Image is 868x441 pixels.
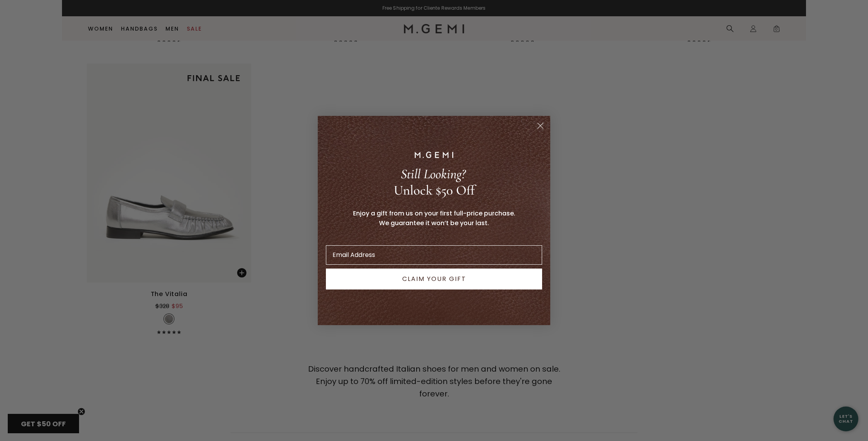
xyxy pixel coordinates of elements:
[534,119,547,133] button: Close dialog
[326,269,542,289] button: CLAIM YOUR GIFT
[401,166,465,182] span: Still Looking?
[415,152,453,158] img: M.GEMI
[394,182,475,198] span: Unlock $50 Off
[353,209,515,227] span: Enjoy a gift from us on your first full-price purchase. We guarantee it won’t be your last.
[326,245,542,265] input: Email Address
